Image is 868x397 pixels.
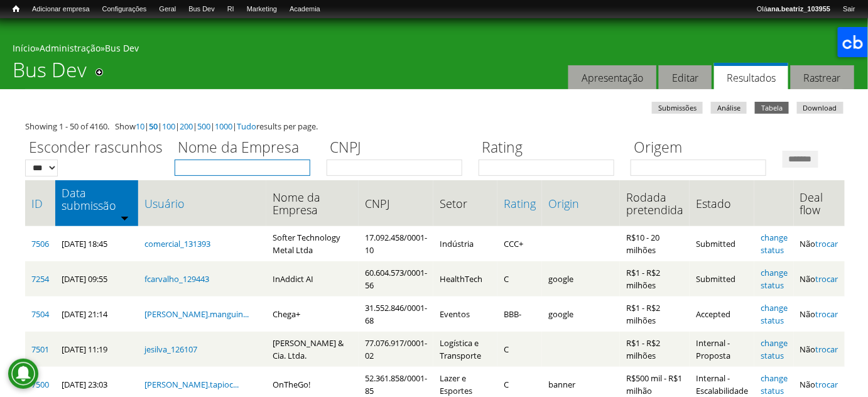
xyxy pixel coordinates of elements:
td: Accepted [690,296,754,332]
td: Logística e Transporte [433,332,497,367]
th: Nome da Empresa [266,180,359,226]
td: InAddict AI [266,261,359,296]
a: change status [761,267,788,291]
a: trocar [816,379,838,390]
td: R$1 - R$2 milhões [620,261,690,296]
td: 17.092.458/0001-10 [359,226,433,261]
th: Deal flow [794,180,845,226]
td: Eventos [433,296,497,332]
td: [DATE] 11:19 [55,332,138,367]
img: ordem crescente [121,214,129,222]
a: Origin [548,197,614,210]
td: C [497,261,542,296]
a: Resultados [714,63,788,90]
a: 200 [180,121,193,132]
td: google [542,261,620,296]
a: RI [221,3,241,16]
a: Tabela [755,102,789,114]
td: Internal - Proposta [690,332,754,367]
a: Início [6,3,26,15]
td: 60.604.573/0001-56 [359,261,433,296]
label: Origem [631,137,774,160]
a: 10 [136,121,144,132]
a: change status [761,232,788,256]
a: 100 [162,121,175,132]
a: Bus Dev [105,42,139,54]
a: jesilva_126107 [144,344,197,355]
div: Showing 1 - 50 of 4160. Show | | | | | | results per page. [25,120,843,133]
th: Estado [690,180,754,226]
a: trocar [816,308,838,320]
td: HealthTech [433,261,497,296]
label: Nome da Empresa [175,137,318,160]
th: Setor [433,180,497,226]
a: Oláana.beatriz_103955 [751,3,837,16]
td: BBB- [497,296,542,332]
td: R$1 - R$2 milhões [620,296,690,332]
td: R$10 - 20 milhões [620,226,690,261]
a: Academia [283,3,327,16]
label: Esconder rascunhos [25,137,166,160]
a: Data submissão [62,187,132,212]
a: [PERSON_NAME].tapioc... [144,379,239,390]
a: Geral [153,3,182,16]
a: Apresentação [568,65,656,90]
strong: ana.beatriz_103955 [768,5,830,13]
label: CNPJ [327,137,470,160]
td: [DATE] 09:55 [55,261,138,296]
td: C [497,332,542,367]
th: CNPJ [359,180,433,226]
a: [PERSON_NAME].manguin... [144,308,249,320]
td: Não [794,296,845,332]
a: 7500 [31,379,49,390]
a: trocar [816,273,838,285]
td: CCC+ [497,226,542,261]
a: Usuário [144,197,260,210]
td: 77.076.917/0001-02 [359,332,433,367]
td: Não [794,226,845,261]
label: Rating [479,137,622,160]
a: Rastrear [791,65,854,90]
a: comercial_131393 [144,238,210,249]
td: Chega+ [266,296,359,332]
span: Início [13,4,19,13]
td: Não [794,332,845,367]
a: Marketing [241,3,283,16]
a: Editar [659,65,712,90]
td: Submitted [690,261,754,296]
td: [DATE] 18:45 [55,226,138,261]
a: 500 [197,121,210,132]
a: change status [761,373,788,396]
a: Tudo [237,121,256,132]
a: ID [31,197,49,210]
td: 31.552.846/0001-68 [359,296,433,332]
td: [PERSON_NAME] & Cia. Ltda. [266,332,359,367]
a: Adicionar empresa [26,3,96,16]
a: Sair [837,3,862,16]
a: change status [761,337,788,361]
div: » » [13,42,855,58]
a: Administração [40,42,100,54]
td: [DATE] 21:14 [55,296,138,332]
a: change status [761,302,788,326]
td: Submitted [690,226,754,261]
a: Submissões [652,102,703,114]
td: Indústria [433,226,497,261]
a: 7506 [31,238,49,249]
h1: Bus Dev [13,58,87,89]
a: 7254 [31,273,49,285]
a: Configurações [96,3,153,16]
td: Softer Technology Metal Ltda [266,226,359,261]
a: 7504 [31,308,49,320]
td: R$1 - R$2 milhões [620,332,690,367]
a: Bus Dev [182,3,221,16]
a: Rating [504,197,536,210]
a: Download [797,102,844,114]
a: Análise [711,102,747,114]
a: trocar [816,238,838,249]
th: Rodada pretendida [620,180,690,226]
a: trocar [816,344,838,355]
a: 50 [149,121,158,132]
a: 1000 [215,121,232,132]
td: Não [794,261,845,296]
